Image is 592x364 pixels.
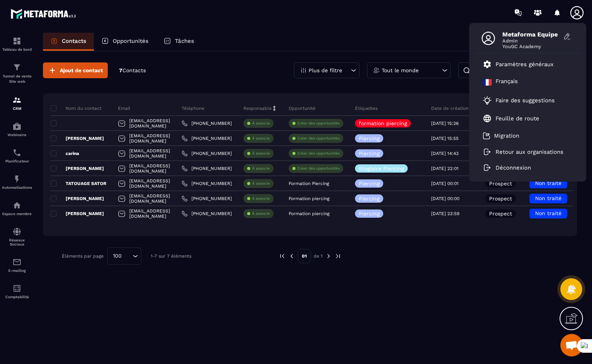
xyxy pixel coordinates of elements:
img: accountant [12,284,21,293]
p: À associe [252,181,270,186]
a: [PHONE_NUMBER] [182,180,232,187]
div: Mở cuộc trò chuyện [560,334,583,356]
img: formation [12,36,21,45]
p: Éléments par page [62,253,104,259]
p: CRM [2,106,32,111]
p: Créer des opportunités [297,136,340,141]
p: Contacts [62,38,86,44]
p: À associe [252,211,270,216]
p: Espace membre [2,212,32,216]
p: Formation piercing [289,211,329,216]
p: Responsable [243,105,272,111]
p: À associe [252,151,270,156]
a: [PHONE_NUMBER] [182,196,232,202]
p: Téléphone [182,105,204,111]
p: [DATE] 00:00 [431,196,459,201]
a: Retour aux organisations [483,149,563,155]
div: Search for option [107,247,141,265]
a: Contacts [43,33,94,51]
img: automations [12,174,21,184]
p: 1-7 sur 7 éléments [151,253,191,259]
a: formationformationTableau de bord [2,31,32,57]
img: formation [12,96,21,105]
p: [DATE] 22:01 [431,166,459,171]
img: automations [12,201,21,210]
p: Opportunité [289,105,315,111]
a: Feuille de route [483,114,539,123]
a: emailemailE-mailing [2,252,32,278]
span: Non traité [535,195,561,201]
a: formationformationCRM [2,90,32,116]
p: Email [118,105,130,111]
a: [PHONE_NUMBER] [182,211,232,217]
img: prev [288,253,295,259]
a: automationsautomationsAutomatisations [2,169,32,195]
p: Nom du contact [50,105,101,111]
a: automationsautomationsWebinaire [2,116,32,143]
span: Non traité [535,210,561,216]
a: social-networksocial-networkRéseaux Sociaux [2,221,32,252]
input: Search for option [124,252,131,260]
p: Comptabilité [2,295,32,299]
a: Migration [483,132,519,140]
a: Paramètres généraux [483,60,554,69]
p: Plus de filtre [309,68,342,73]
p: Piercing [359,136,379,141]
p: À associe [252,121,270,126]
p: 7 [119,67,146,74]
p: de 1 [314,253,323,259]
a: [PHONE_NUMBER] [182,165,232,171]
p: Créer des opportunités [297,121,340,126]
img: logo [11,7,78,21]
a: [PHONE_NUMBER] [182,135,232,141]
p: Créer des opportunités [297,166,340,171]
img: email [12,258,21,267]
p: [DATE] 15:26 [431,121,459,126]
a: Faire des suggestions [483,96,563,105]
span: YouGC Academy [502,44,559,49]
span: Contacts [122,67,146,73]
p: Migration [494,132,519,139]
img: automations [12,122,21,131]
img: scheduler [12,148,21,157]
p: Opportunités [113,38,148,44]
p: Créer des opportunités [297,151,340,156]
p: Piercing [359,211,379,216]
img: prev [279,253,286,259]
p: Prospect [489,181,512,186]
span: Ajout de contact [60,67,103,74]
p: Planificateur [2,159,32,163]
p: Déconnexion [496,164,531,171]
p: Étiquettes [355,105,378,111]
p: À associe [252,196,270,201]
a: [PHONE_NUMBER] [182,150,232,156]
p: Feuille de route [496,115,539,122]
p: À associe [252,166,270,171]
img: social-network [12,227,21,236]
p: formation piercing [359,121,407,126]
p: [PERSON_NAME] [50,165,104,171]
a: Opportunités [94,33,156,51]
p: Formation Piercing [289,181,329,186]
img: next [325,253,332,259]
button: Ajout de contact [43,62,108,78]
p: Date de création [431,105,468,111]
p: Formation piercing [289,196,329,201]
p: [DATE] 00:01 [431,181,459,186]
p: Piercing [359,151,379,156]
a: formationformationTunnel de vente Site web [2,57,32,90]
p: Tableau de bord [2,47,32,52]
a: accountantaccountantComptabilité [2,278,32,305]
p: [DATE] 14:43 [431,151,459,156]
p: Piercing [359,196,379,201]
p: Piercing [359,181,379,186]
img: next [335,253,341,259]
p: Paramètres généraux [496,61,554,68]
p: Retour aux organisations [496,149,563,155]
span: 100 [110,252,124,260]
p: [PERSON_NAME] [50,211,104,217]
p: TATOUAGE SATOR [50,180,106,187]
span: Admin [502,38,559,44]
p: Automatisations [2,185,32,190]
span: Metaforma Equipe [502,31,559,38]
